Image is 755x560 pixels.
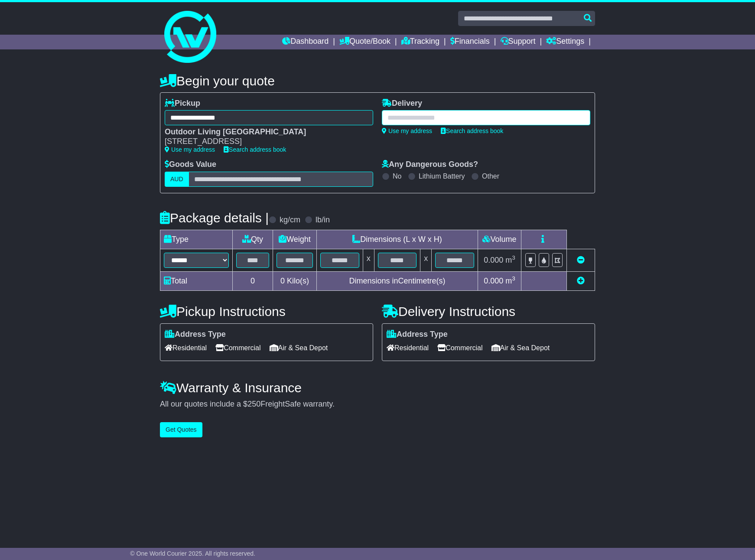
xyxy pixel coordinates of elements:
a: Remove this item [577,256,585,264]
label: Goods Value [165,160,216,169]
span: 250 [247,400,260,408]
label: Address Type [165,330,226,339]
td: x [363,249,374,271]
label: AUD [165,172,189,187]
td: x [420,249,432,271]
label: Address Type [387,330,448,339]
h4: Pickup Instructions [160,304,373,319]
a: Financials [450,35,490,49]
span: © One World Courier 2025. All rights reserved. [130,550,255,557]
a: Use my address [165,146,215,153]
button: Get Quotes [160,422,202,437]
h4: Package details | [160,211,269,225]
span: Air & Sea Depot [270,341,328,355]
td: Weight [273,230,317,249]
td: Type [160,230,233,249]
label: Lithium Battery [419,172,465,180]
label: lb/in [316,215,330,225]
span: Residential [165,341,207,355]
label: Pickup [165,99,200,108]
td: Dimensions in Centimetre(s) [316,271,478,290]
td: Dimensions (L x W x H) [316,230,478,249]
td: 0 [233,271,273,290]
a: Support [501,35,536,49]
h4: Begin your quote [160,74,595,88]
a: Search address book [224,146,286,153]
span: 0 [280,277,285,285]
sup: 3 [512,275,515,282]
label: kg/cm [280,215,300,225]
label: No [393,172,401,180]
div: All our quotes include a $ FreightSafe warranty. [160,400,595,409]
span: Residential [387,341,429,355]
a: Search address book [441,127,503,134]
span: Commercial [215,341,260,355]
h4: Warranty & Insurance [160,381,595,395]
a: Add new item [577,277,585,285]
label: Any Dangerous Goods? [382,160,478,169]
span: Commercial [437,341,482,355]
a: Use my address [382,127,432,134]
td: Volume [478,230,521,249]
span: 0.000 [484,256,503,264]
span: m [505,277,515,285]
label: Delivery [382,99,422,108]
td: Qty [233,230,273,249]
a: Tracking [401,35,439,49]
span: Air & Sea Depot [491,341,550,355]
sup: 3 [512,254,515,261]
td: Kilo(s) [273,271,317,290]
span: m [505,256,515,264]
a: Settings [546,35,584,49]
td: Total [160,271,233,290]
div: [STREET_ADDRESS] [165,137,364,147]
label: Other [482,172,499,180]
a: Quote/Book [339,35,391,49]
a: Dashboard [282,35,329,49]
div: Outdoor Living [GEOGRAPHIC_DATA] [165,127,364,137]
span: 0.000 [484,277,503,285]
h4: Delivery Instructions [382,304,595,319]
